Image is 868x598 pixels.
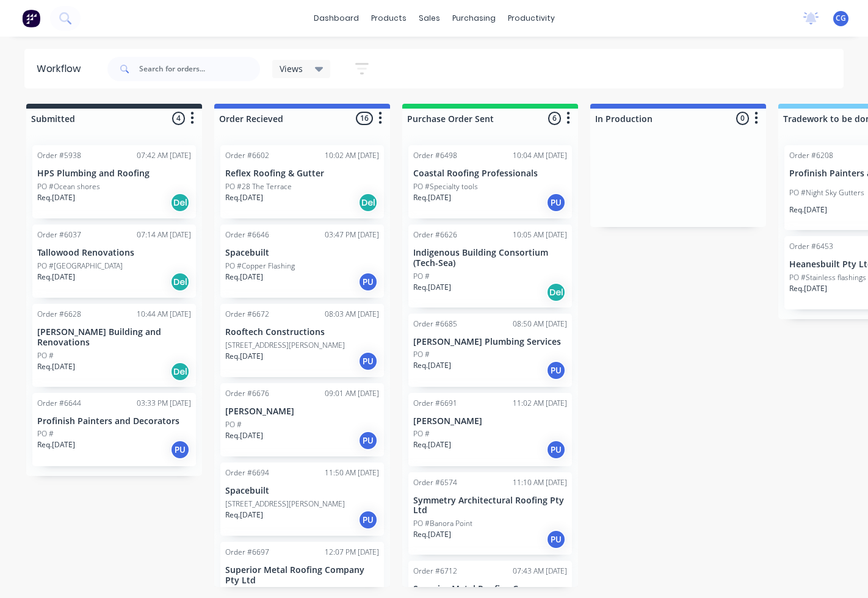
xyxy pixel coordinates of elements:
p: Req. [DATE] [225,192,263,203]
p: [STREET_ADDRESS][PERSON_NAME] [225,340,345,351]
p: Req. [DATE] [225,351,263,362]
div: 10:05 AM [DATE] [513,229,567,240]
p: PO # [225,419,242,430]
div: Order #603707:14 AM [DATE]Tallowood RenovationsPO #[GEOGRAPHIC_DATA]Req.[DATE]Del [32,225,196,298]
p: Rooftech Constructions [225,327,379,337]
p: PO #Stainless flashings [789,272,866,283]
div: Order #664403:33 PM [DATE]Profinish Painters and DecoratorsPO #Req.[DATE]PU [32,393,196,466]
div: purchasing [446,9,502,27]
div: 07:14 AM [DATE] [137,229,191,240]
div: Order #657411:10 AM [DATE]Symmetry Architectural Roofing Pty LtdPO #Banora PointReq.[DATE]PU [408,472,572,555]
div: productivity [502,9,561,27]
div: Order #6208 [789,150,833,161]
div: 11:10 AM [DATE] [513,477,567,488]
div: Order #6574 [413,477,457,488]
div: Order #649810:04 AM [DATE]Coastal Roofing ProfessionalsPO #Specialty toolsReq.[DATE]PU [408,145,572,218]
div: Order #6453 [789,241,833,252]
p: Req. [DATE] [413,282,451,293]
div: products [365,9,413,27]
div: PU [358,351,378,371]
div: Del [170,272,190,292]
input: Search for orders... [139,57,260,81]
p: PO # [413,349,430,360]
div: 12:07 PM [DATE] [325,547,379,558]
p: Req. [DATE] [37,272,75,283]
p: PO #Copper Flashing [225,261,295,272]
p: Req. [DATE] [225,272,263,283]
div: 08:50 AM [DATE] [513,319,567,330]
div: 10:04 AM [DATE] [513,150,567,161]
div: Order #667208:03 AM [DATE]Rooftech Constructions[STREET_ADDRESS][PERSON_NAME]Req.[DATE]PU [220,304,384,377]
p: Req. [DATE] [37,361,75,372]
p: [PERSON_NAME] [413,416,567,427]
div: Order #5938 [37,150,81,161]
p: PO #28 The Terrace [225,181,292,192]
div: Order #593807:42 AM [DATE]HPS Plumbing and RoofingPO #Ocean shoresReq.[DATE]Del [32,145,196,218]
p: Req. [DATE] [413,360,451,371]
p: Profinish Painters and Decorators [37,416,191,427]
div: 07:42 AM [DATE] [137,150,191,161]
div: Order #669411:50 AM [DATE]Spacebuilt[STREET_ADDRESS][PERSON_NAME]Req.[DATE]PU [220,463,384,536]
div: Order #6602 [225,150,269,161]
p: PO #Night Sky Gutters [789,187,864,198]
p: PO # [37,428,54,439]
p: [PERSON_NAME] Plumbing Services [413,337,567,347]
div: PU [546,440,566,459]
div: PU [358,510,378,530]
div: PU [170,440,190,459]
p: Spacebuilt [225,486,379,496]
div: Order #6672 [225,309,269,320]
p: PO # [413,428,430,439]
p: Tallowood Renovations [37,248,191,258]
p: [PERSON_NAME] [225,406,379,417]
div: Order #662810:44 AM [DATE][PERSON_NAME] Building and RenovationsPO #Req.[DATE]Del [32,304,196,387]
div: 11:50 AM [DATE] [325,467,379,478]
div: Order #6691 [413,398,457,409]
div: PU [358,272,378,292]
div: Order #6697 [225,547,269,558]
div: Order #6694 [225,467,269,478]
div: PU [546,193,566,212]
p: PO # [37,350,54,361]
div: 10:44 AM [DATE] [137,309,191,320]
div: Order #6644 [37,398,81,409]
p: PO # [413,271,430,282]
div: Order #6626 [413,229,457,240]
p: Spacebuilt [225,248,379,258]
div: 11:02 AM [DATE] [513,398,567,409]
p: PO #Specialty tools [413,181,478,192]
div: Order #660210:02 AM [DATE]Reflex Roofing & GutterPO #28 The TerraceReq.[DATE]Del [220,145,384,218]
p: Reflex Roofing & Gutter [225,168,379,179]
div: Order #6628 [37,309,81,320]
div: Order #6498 [413,150,457,161]
p: Req. [DATE] [225,510,263,521]
div: Del [170,362,190,381]
div: Order #6712 [413,566,457,577]
p: PO #Ocean shores [37,181,100,192]
p: Superior Metal Roofing Company Pty Ltd [225,565,379,586]
div: PU [546,361,566,380]
p: Coastal Roofing Professionals [413,168,567,179]
p: Req. [DATE] [225,430,263,441]
div: 07:43 AM [DATE] [513,566,567,577]
p: HPS Plumbing and Roofing [37,168,191,179]
div: 10:02 AM [DATE] [325,150,379,161]
p: Req. [DATE] [37,192,75,203]
img: Factory [22,9,40,27]
div: PU [546,530,566,549]
div: Order #6685 [413,319,457,330]
div: Order #669111:02 AM [DATE][PERSON_NAME]PO #Req.[DATE]PU [408,393,572,466]
div: Order #662610:05 AM [DATE]Indigenous Building Consortium (Tech-Sea)PO #Req.[DATE]Del [408,225,572,308]
div: Order #6676 [225,388,269,399]
div: Del [546,283,566,302]
p: Symmetry Architectural Roofing Pty Ltd [413,495,567,516]
div: Order #668508:50 AM [DATE][PERSON_NAME] Plumbing ServicesPO #Req.[DATE]PU [408,314,572,387]
p: PO #[GEOGRAPHIC_DATA] [37,261,123,272]
p: Req. [DATE] [789,283,827,294]
div: Del [358,193,378,212]
p: PO #Banora Point [413,518,472,529]
div: Order #664603:47 PM [DATE]SpacebuiltPO #Copper FlashingReq.[DATE]PU [220,225,384,298]
p: Req. [DATE] [413,529,451,540]
span: CG [836,13,846,24]
p: Req. [DATE] [37,439,75,450]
